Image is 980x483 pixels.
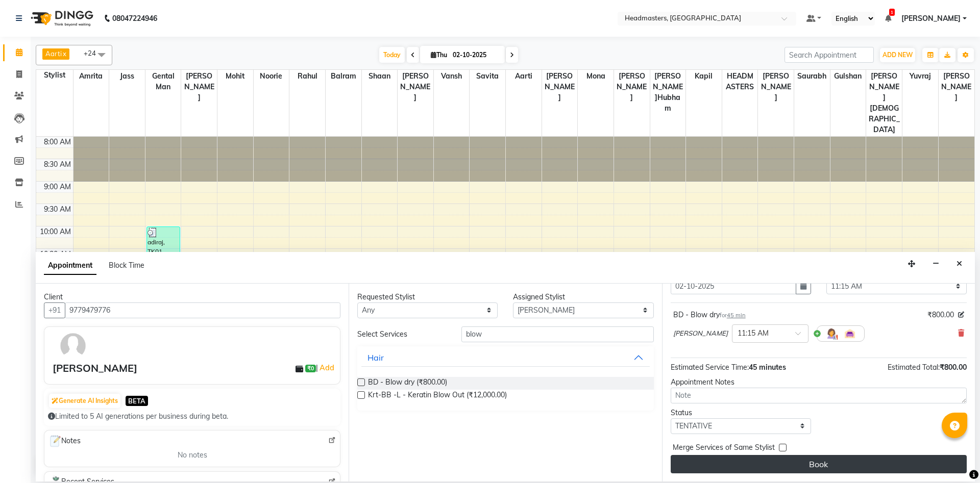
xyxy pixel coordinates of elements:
div: Appointment Notes [671,377,967,388]
span: [PERSON_NAME]hubham [650,70,686,115]
div: 10:30 AM [38,249,73,260]
span: Krt-BB -L - Keratin Blow Out (₹12,000.00) [368,390,507,402]
span: Block Time [109,261,144,270]
small: for [720,312,746,319]
div: Client [44,292,340,302]
span: [PERSON_NAME] [673,328,728,339]
div: 8:00 AM [42,137,73,147]
div: 9:00 AM [42,182,73,192]
b: 08047224946 [112,4,157,33]
input: 2025-10-02 [450,47,501,63]
span: [PERSON_NAME] [939,70,975,104]
img: Interior.png [844,327,856,340]
span: Gulshan [830,70,866,83]
button: Hair [361,348,649,367]
span: BD - Blow dry (₹800.00) [368,377,447,390]
img: Hairdresser.png [825,327,838,340]
div: Assigned Stylist [513,292,653,302]
a: x [62,49,66,58]
span: [PERSON_NAME] [614,70,650,104]
i: Edit price [958,312,964,318]
span: Vansh [434,70,470,83]
span: Merge Services of Same Stylist [673,442,775,455]
span: Notes [48,435,81,448]
input: Search by service name [461,326,654,342]
span: Jass [109,70,145,83]
span: Appointment [44,257,96,275]
span: [PERSON_NAME][DEMOGRAPHIC_DATA] [866,70,902,136]
span: [PERSON_NAME] [542,70,578,104]
span: +24 [84,49,104,57]
span: | [316,362,336,374]
button: Close [952,256,967,272]
input: Search Appointment [785,47,874,63]
a: Add [318,362,336,374]
div: 8:30 AM [42,159,73,170]
span: Aarti [506,70,542,83]
span: 1 [889,9,895,16]
span: HEADMASTERS [722,70,758,93]
span: [PERSON_NAME] [901,13,961,24]
div: Status [671,408,811,418]
div: Requested Stylist [357,292,498,302]
button: Generate AI Insights [49,394,120,408]
div: adiraj, TK01, 10:00 AM-11:45 AM, HCG - Hair Cut by Senior Hair Stylist,[PERSON_NAME] Beard [147,227,180,304]
span: Rahul [289,70,325,83]
span: Thu [428,51,450,59]
img: logo [26,4,96,33]
span: Gental Man [145,70,181,93]
span: ₹800.00 [927,310,954,320]
span: Balram [326,70,361,83]
span: Mona [578,70,614,83]
input: yyyy-mm-dd [671,278,796,294]
span: 45 minutes [749,363,786,372]
span: ₹0 [305,365,316,373]
span: 45 min [727,312,746,319]
span: [PERSON_NAME] [758,70,794,104]
span: Mohit [217,70,253,83]
a: 1 [885,14,891,23]
div: Limited to 5 AI generations per business during beta. [48,411,336,422]
div: 9:30 AM [42,204,73,215]
div: Select Services [350,329,453,340]
span: Saurabh [794,70,830,83]
span: Kapil [686,70,722,83]
span: ₹800.00 [940,363,967,372]
div: BD - Blow dry [673,310,746,320]
span: Estimated Total: [888,363,940,372]
span: BETA [126,396,148,405]
span: [PERSON_NAME] [181,70,217,104]
img: avatar [58,331,88,361]
span: Noorie [254,70,289,83]
span: Estimated Service Time: [671,363,749,372]
div: [PERSON_NAME] [53,361,137,376]
span: Yuvraj [902,70,938,83]
span: ADD NEW [883,51,913,59]
span: No notes [178,450,207,461]
button: ADD NEW [880,48,915,62]
div: Stylist [36,70,73,81]
span: Shaan [362,70,398,83]
button: +91 [44,302,65,318]
input: Search by Name/Mobile/Email/Code [65,302,340,318]
button: Book [671,455,967,473]
div: Hair [367,351,384,364]
span: [PERSON_NAME] [398,70,433,104]
span: Savita [470,70,505,83]
span: Amrita [73,70,109,83]
span: Aarti [45,49,62,58]
span: Today [379,47,405,63]
div: 10:00 AM [38,226,73,237]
